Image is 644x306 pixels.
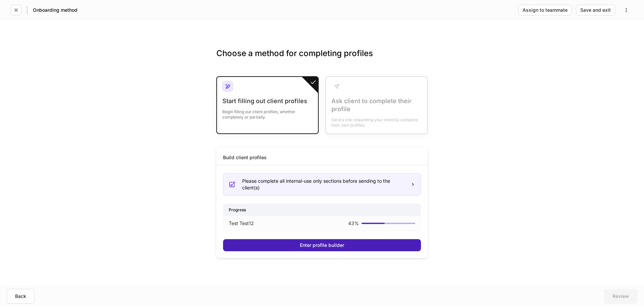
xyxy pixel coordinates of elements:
[223,204,421,216] div: Progress
[216,48,428,70] h3: Choose a method for completing profiles
[229,220,254,227] p: Test Test12
[348,220,359,227] p: 43 %
[7,289,35,304] button: Back
[523,8,568,12] div: Assign to teammate
[576,5,615,15] button: Save and exit
[15,294,26,299] div: Back
[222,105,313,120] div: Begin filling out client profiles, whether completely or partially.
[223,239,421,251] button: Enter profile builder
[222,97,313,105] div: Start filling out client profiles
[580,8,611,12] div: Save and exit
[33,7,77,13] h5: Onboarding method
[223,154,267,161] div: Build client profiles
[242,178,405,191] div: Please complete all internal-use only sections before sending to the client(s)
[518,5,572,15] button: Assign to teammate
[300,243,344,248] div: Enter profile builder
